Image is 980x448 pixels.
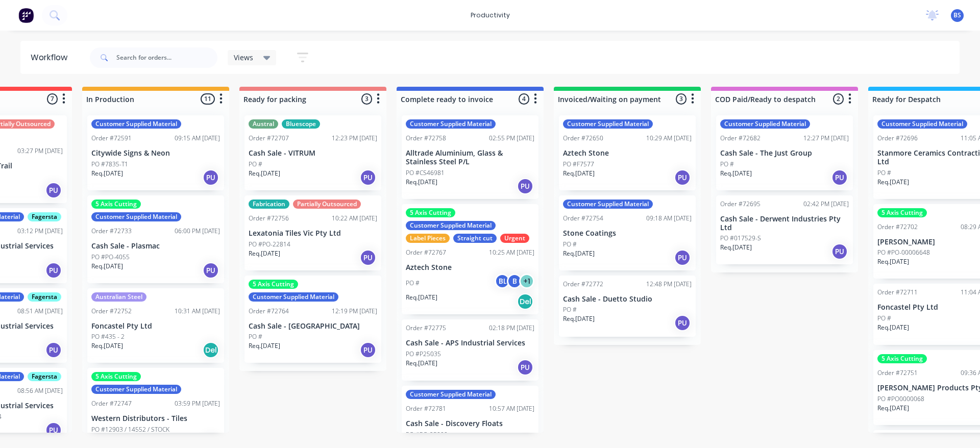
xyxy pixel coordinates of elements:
p: Cash Sale - The Just Group [720,149,849,158]
p: PO #PO-25000 [406,430,448,439]
p: Req. [DATE] [720,243,752,252]
div: Customer Supplied Material [720,119,810,129]
p: Req. [DATE] [406,359,437,368]
p: PO #12903 / 14552 / STOCK [91,425,169,434]
div: PU [45,422,62,438]
div: Fagersta [28,372,61,381]
div: Order #72702 [877,222,918,232]
p: Cash Sale - Discovery Floats [406,419,534,428]
div: Order #72752 [91,307,132,316]
p: Cash Sale - Duetto Studio [563,295,692,304]
div: PU [203,169,219,186]
div: 09:15 AM [DATE] [175,134,220,143]
p: Req. [DATE] [877,404,909,413]
div: Order #72747 [91,399,132,408]
div: Order #72696 [877,134,918,143]
div: Order #72754 [563,214,603,223]
div: 5 Axis Cutting [91,372,141,381]
div: Austral [249,119,278,129]
p: PO #CS46981 [406,168,445,178]
div: PU [831,169,848,186]
div: Order #72756 [249,214,289,223]
p: Req. [DATE] [563,249,595,258]
p: Lexatonia Tiles Vic Pty Ltd [249,229,377,238]
div: FabricationPartially OutsourcedOrder #7275610:22 AM [DATE]Lexatonia Tiles Vic Pty LtdPO #PO-22814... [244,195,381,270]
span: Views [234,52,253,63]
p: Stone Coatings [563,229,692,238]
div: PU [517,359,533,376]
p: Req. [DATE] [563,314,595,323]
p: PO #PO-00006648 [877,248,930,257]
div: Customer Supplied Material [91,212,181,221]
p: Req. [DATE] [720,169,752,178]
div: Order #72707 [249,134,289,143]
p: PO #017529-S [720,234,761,243]
div: PU [360,250,376,266]
div: PU [674,250,691,266]
p: PO #PO0000068 [877,394,924,404]
div: Australian Steel [91,292,146,302]
div: Customer Supplied Material [877,119,967,129]
div: Partially Outsourced [293,200,361,209]
div: Order #72751 [877,368,918,378]
div: 03:59 PM [DATE] [175,399,220,408]
p: PO #F7577 [563,160,594,169]
img: Factory [18,8,34,23]
p: Cash Sale - VITRUM [249,149,377,158]
div: 5 Axis CuttingCustomer Supplied MaterialLabel PiecesStraight cutUrgentOrder #7276710:25 AM [DATE]... [402,204,538,315]
div: 10:57 AM [DATE] [489,404,534,413]
div: Label Pieces [406,234,450,243]
p: Cash Sale - Plasmac [91,242,220,251]
p: Alltrade Aluminium, Glass & Stainless Steel P/L [406,149,534,166]
div: 5 Axis Cutting [877,354,927,363]
div: PU [674,315,691,331]
div: 03:27 PM [DATE] [17,146,63,156]
div: 5 Axis Cutting [877,208,927,217]
div: 5 Axis CuttingCustomer Supplied MaterialOrder #7276412:19 PM [DATE]Cash Sale - [GEOGRAPHIC_DATA]P... [244,276,381,363]
div: Customer Supplied Material [406,390,496,399]
div: 06:00 PM [DATE] [175,227,220,236]
div: 02:55 PM [DATE] [489,134,534,143]
p: Cash Sale - Derwent Industries Pty Ltd [720,215,849,232]
p: PO # [249,160,262,169]
div: Order #72764 [249,307,289,316]
div: 5 Axis Cutting [406,208,455,217]
div: Order #7277502:18 PM [DATE]Cash Sale - APS Industrial ServicesPO #P25035Req.[DATE]PU [402,319,538,381]
div: Order #72591 [91,134,132,143]
div: Customer Supplied Material [249,292,338,302]
div: 03:12 PM [DATE] [17,227,63,236]
div: 09:18 AM [DATE] [646,214,692,223]
p: Req. [DATE] [406,178,437,187]
div: Customer Supplied MaterialOrder #7259109:15 AM [DATE]Citywide Signs & NeonPO #7835-T1Req.[DATE]PU [87,115,224,190]
p: Req. [DATE] [91,341,123,351]
div: Order #72772 [563,280,603,289]
div: Order #7277212:48 PM [DATE]Cash Sale - Duetto StudioPO #Req.[DATE]PU [559,276,696,337]
div: Customer Supplied MaterialOrder #7275409:18 AM [DATE]Stone CoatingsPO #Req.[DATE]PU [559,195,696,270]
p: Req. [DATE] [91,169,123,178]
div: 12:27 PM [DATE] [803,134,849,143]
div: 5 Axis CuttingCustomer Supplied MaterialOrder #7273306:00 PM [DATE]Cash Sale - PlasmacPO #PO-4055... [87,195,224,283]
p: PO #7835-T1 [91,160,128,169]
p: Western Distributors - Tiles [91,414,220,423]
div: Order #72733 [91,227,132,236]
div: Order #72758 [406,134,446,143]
p: Req. [DATE] [877,178,909,187]
div: 08:56 AM [DATE] [17,386,63,395]
div: Del [203,342,219,358]
p: Foncastel Pty Ltd [91,322,220,331]
div: 10:31 AM [DATE] [175,307,220,316]
div: Order #7269502:42 PM [DATE]Cash Sale - Derwent Industries Pty LtdPO #017529-SReq.[DATE]PU [716,195,853,265]
span: BS [953,11,961,20]
div: BL [495,273,510,289]
div: Order #72711 [877,288,918,297]
div: Customer Supplied MaterialOrder #7265010:29 AM [DATE]Aztech StonePO #F7577Req.[DATE]PU [559,115,696,190]
div: B [507,273,522,289]
div: Australian SteelOrder #7275210:31 AM [DATE]Foncastel Pty LtdPO #435 - 2Req.[DATE]Del [87,288,224,363]
div: 02:18 PM [DATE] [489,323,534,333]
div: Customer Supplied Material [406,119,496,129]
div: Order #72767 [406,248,446,257]
p: PO #PO-22814 [249,240,290,249]
div: Workflow [31,52,72,64]
p: PO # [249,332,262,341]
div: Customer Supplied MaterialOrder #7268212:27 PM [DATE]Cash Sale - The Just GroupPO #Req.[DATE]PU [716,115,853,190]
